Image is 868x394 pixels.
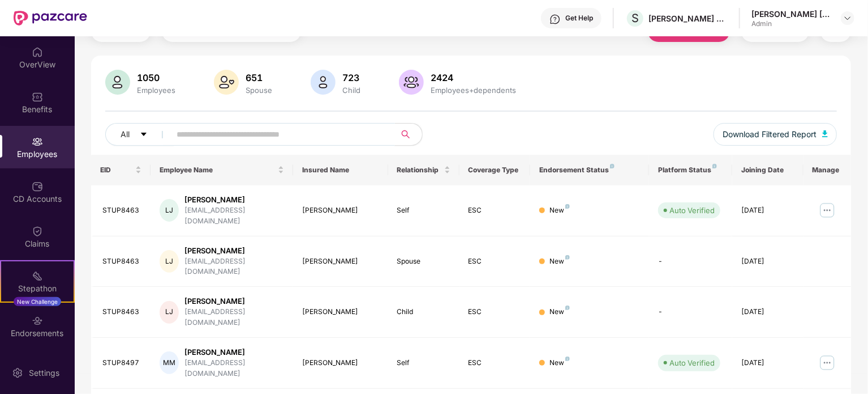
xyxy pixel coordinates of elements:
[818,354,836,372] img: manageButton
[565,14,593,23] div: Get Help
[397,256,450,267] div: Spouse
[714,123,837,146] button: Download Filtered Report
[394,130,416,139] span: search
[140,130,148,139] span: caret-down
[469,205,522,216] div: ESC
[397,166,442,175] span: Relationship
[184,245,284,256] div: [PERSON_NAME]
[649,287,732,338] td: -
[741,358,794,368] div: [DATE]
[397,205,450,216] div: Self
[91,155,151,185] th: EID
[243,72,274,83] div: 651
[539,166,640,175] div: Endorsement Status
[302,307,379,317] div: [PERSON_NAME]
[135,72,178,83] div: 1050
[388,155,459,185] th: Relationship
[32,270,43,282] img: svg+xml;base64,PHN2ZyB4bWxucz0iaHR0cDovL3d3dy53My5vcmcvMjAwMC9zdmciIHdpZHRoPSIyMSIgaGVpZ2h0PSIyMC...
[818,201,836,219] img: manageButton
[14,297,61,306] div: New Challenge
[669,205,715,216] div: Auto Verified
[732,155,803,185] th: Joining Date
[32,136,43,147] img: svg+xml;base64,PHN2ZyBpZD0iRW1wbG95ZWVzIiB4bWxucz0iaHR0cDovL3d3dy53My5vcmcvMjAwMC9zdmciIHdpZHRoPS...
[469,256,522,267] div: ESC
[340,86,363,95] div: Child
[549,205,570,216] div: New
[184,307,284,328] div: [EMAIL_ADDRESS][DOMAIN_NAME]
[565,306,570,310] img: svg+xml;base64,PHN2ZyB4bWxucz0iaHR0cDovL3d3dy53My5vcmcvMjAwMC9zdmciIHdpZHRoPSI4IiBoZWlnaHQ9IjgiIH...
[100,166,133,175] span: EID
[160,166,276,175] span: Employee Name
[549,358,570,368] div: New
[243,86,274,95] div: Spouse
[549,307,570,317] div: New
[32,181,43,192] img: svg+xml;base64,PHN2ZyBpZD0iQ0RfQWNjb3VudHMiIGRhdGEtbmFtZT0iQ0QgQWNjb3VudHMiIHhtbG5zPSJodHRwOi8vd3...
[340,72,363,83] div: 723
[399,70,424,95] img: svg+xml;base64,PHN2ZyB4bWxucz0iaHR0cDovL3d3dy53My5vcmcvMjAwMC9zdmciIHhtbG5zOnhsaW5rPSJodHRwOi8vd3...
[658,166,723,175] div: Platform Status
[102,358,141,368] div: STUP8497
[14,11,87,26] img: New Pazcare Logo
[302,256,379,267] div: [PERSON_NAME]
[649,236,732,287] td: -
[549,256,570,267] div: New
[184,358,284,379] div: [EMAIL_ADDRESS][DOMAIN_NAME]
[843,14,852,23] img: svg+xml;base64,PHN2ZyBpZD0iRHJvcGRvd24tMzJ4MzIiIHhtbG5zPSJodHRwOi8vd3d3LnczLm9yZy8yMDAwL3N2ZyIgd2...
[803,155,851,185] th: Manage
[102,307,141,317] div: STUP8463
[151,155,293,185] th: Employee Name
[669,357,715,368] div: Auto Verified
[741,256,794,267] div: [DATE]
[751,19,831,28] div: Admin
[610,164,615,168] img: svg+xml;base64,PHN2ZyB4bWxucz0iaHR0cDovL3d3dy53My5vcmcvMjAwMC9zdmciIHdpZHRoPSI4IiBoZWlnaHQ9IjgiIH...
[741,307,794,317] div: [DATE]
[102,256,141,267] div: STUP8463
[311,70,336,95] img: svg+xml;base64,PHN2ZyB4bWxucz0iaHR0cDovL3d3dy53My5vcmcvMjAwMC9zdmciIHhtbG5zOnhsaW5rPSJodHRwOi8vd3...
[12,367,23,379] img: svg+xml;base64,PHN2ZyBpZD0iU2V0dGluZy0yMHgyMCIgeG1sbnM9Imh0dHA6Ly93d3cudzMub3JnLzIwMDAvc3ZnIiB3aW...
[214,70,239,95] img: svg+xml;base64,PHN2ZyB4bWxucz0iaHR0cDovL3d3dy53My5vcmcvMjAwMC9zdmciIHhtbG5zOnhsaW5rPSJodHRwOi8vd3...
[565,204,570,209] img: svg+xml;base64,PHN2ZyB4bWxucz0iaHR0cDovL3d3dy53My5vcmcvMjAwMC9zdmciIHdpZHRoPSI4IiBoZWlnaHQ9IjgiIH...
[741,205,794,216] div: [DATE]
[751,9,831,19] div: [PERSON_NAME] [PERSON_NAME]
[822,130,828,137] img: svg+xml;base64,PHN2ZyB4bWxucz0iaHR0cDovL3d3dy53My5vcmcvMjAwMC9zdmciIHhtbG5zOnhsaW5rPSJodHRwOi8vd3...
[32,46,43,58] img: svg+xml;base64,PHN2ZyBpZD0iSG9tZSIgeG1sbnM9Imh0dHA6Ly93d3cudzMub3JnLzIwMDAvc3ZnIiB3aWR0aD0iMjAiIG...
[565,357,570,361] img: svg+xml;base64,PHN2ZyB4bWxucz0iaHR0cDovL3d3dy53My5vcmcvMjAwMC9zdmciIHdpZHRoPSI4IiBoZWlnaHQ9IjgiIH...
[631,11,639,25] span: S
[549,14,561,25] img: svg+xml;base64,PHN2ZyBpZD0iSGVscC0zMngzMiIgeG1sbnM9Imh0dHA6Ly93d3cudzMub3JnLzIwMDAvc3ZnIiB3aWR0aD...
[459,155,531,185] th: Coverage Type
[160,250,179,273] div: LJ
[160,301,179,324] div: LJ
[1,283,74,294] div: Stepathon
[712,164,717,168] img: svg+xml;base64,PHN2ZyB4bWxucz0iaHR0cDovL3d3dy53My5vcmcvMjAwMC9zdmciIHdpZHRoPSI4IiBoZWlnaHQ9IjgiIH...
[469,358,522,368] div: ESC
[105,70,130,95] img: svg+xml;base64,PHN2ZyB4bWxucz0iaHR0cDovL3d3dy53My5vcmcvMjAwMC9zdmciIHhtbG5zOnhsaW5rPSJodHRwOi8vd3...
[184,296,284,307] div: [PERSON_NAME]
[565,255,570,260] img: svg+xml;base64,PHN2ZyB4bWxucz0iaHR0cDovL3d3dy53My5vcmcvMjAwMC9zdmciIHdpZHRoPSI4IiBoZWlnaHQ9IjgiIH...
[428,72,518,83] div: 2424
[160,351,179,374] div: MM
[102,205,141,216] div: STUP8463
[302,205,379,216] div: [PERSON_NAME]
[32,315,43,327] img: svg+xml;base64,PHN2ZyBpZD0iRW5kb3JzZW1lbnRzIiB4bWxucz0iaHR0cDovL3d3dy53My5vcmcvMjAwMC9zdmciIHdpZH...
[428,86,518,95] div: Employees+dependents
[648,13,728,24] div: [PERSON_NAME] CONSULTANTS P LTD
[302,358,379,368] div: [PERSON_NAME]
[723,128,817,141] span: Download Filtered Report
[184,347,284,358] div: [PERSON_NAME]
[397,358,450,368] div: Self
[121,128,130,141] span: All
[184,256,284,278] div: [EMAIL_ADDRESS][DOMAIN_NAME]
[135,86,178,95] div: Employees
[160,199,179,222] div: LJ
[105,123,174,146] button: Allcaret-down
[394,123,423,146] button: search
[397,307,450,317] div: Child
[293,155,388,185] th: Insured Name
[469,307,522,317] div: ESC
[32,91,43,103] img: svg+xml;base64,PHN2ZyBpZD0iQmVuZWZpdHMiIHhtbG5zPSJodHRwOi8vd3d3LnczLm9yZy8yMDAwL3N2ZyIgd2lkdGg9Ij...
[25,367,63,379] div: Settings
[184,205,284,227] div: [EMAIL_ADDRESS][DOMAIN_NAME]
[32,226,43,237] img: svg+xml;base64,PHN2ZyBpZD0iQ2xhaW0iIHhtbG5zPSJodHRwOi8vd3d3LnczLm9yZy8yMDAwL3N2ZyIgd2lkdGg9IjIwIi...
[184,194,284,205] div: [PERSON_NAME]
